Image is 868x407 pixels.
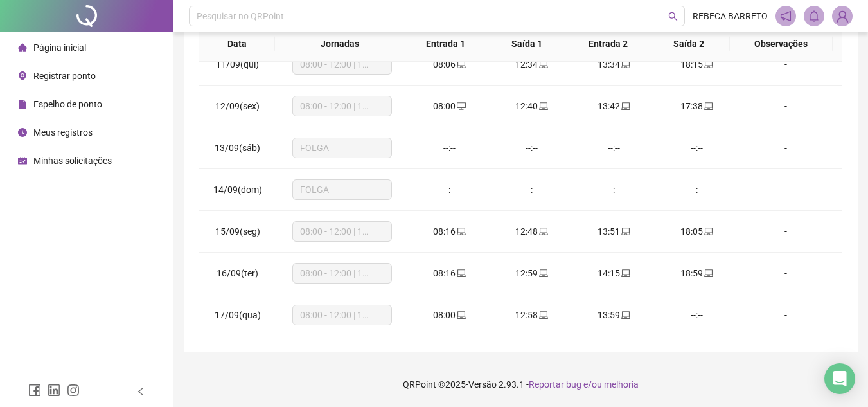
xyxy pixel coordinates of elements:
[468,379,497,390] span: Versão
[567,26,648,62] th: Entrada 2
[748,224,824,239] div: -
[666,224,727,239] div: 18:05
[18,71,27,80] span: environment
[703,269,713,278] span: laptop
[419,266,481,280] div: 08:16
[215,101,260,111] span: 12/09(sex)
[300,55,384,74] span: 08:00 - 12:00 | 13:00 - 17:00
[136,387,145,396] span: left
[456,102,466,111] span: desktop
[583,308,645,322] div: 13:59
[538,227,548,236] span: laptop
[620,269,630,278] span: laptop
[620,60,630,69] span: laptop
[666,99,727,113] div: 17:38
[215,310,261,320] span: 17/09(qua)
[456,269,466,278] span: laptop
[173,362,868,407] footer: QRPoint © 2025 - 2.93.1 -
[419,308,481,322] div: 08:00
[748,183,824,197] div: -
[501,141,563,155] div: --:--
[419,183,481,197] div: --:--
[583,266,645,280] div: 14:15
[501,183,563,197] div: --:--
[215,143,260,153] span: 13/09(sáb)
[666,266,727,280] div: 18:59
[538,311,548,320] span: laptop
[501,99,563,113] div: 12:40
[748,266,824,280] div: -
[28,384,41,397] span: facebook
[748,308,824,322] div: -
[748,57,824,71] div: -
[405,26,486,62] th: Entrada 1
[538,60,548,69] span: laptop
[48,384,60,397] span: linkedin
[703,60,713,69] span: laptop
[300,222,384,241] span: 08:00 - 12:00 | 13:00 - 17:00
[33,156,112,166] span: Minhas solicitações
[67,384,80,397] span: instagram
[419,224,481,239] div: 08:16
[501,266,563,280] div: 12:59
[456,311,466,320] span: laptop
[18,43,27,52] span: home
[419,57,481,71] div: 08:06
[529,379,639,390] span: Reportar bug e/ou melhoria
[216,59,259,69] span: 11/09(qui)
[740,37,822,51] span: Observações
[33,99,102,109] span: Espelho de ponto
[300,138,384,158] span: FOLGA
[275,26,405,62] th: Jornadas
[300,305,384,325] span: 08:00 - 12:00 | 13:00 - 17:00
[648,26,729,62] th: Saída 2
[583,183,645,197] div: --:--
[217,268,258,278] span: 16/09(ter)
[620,227,630,236] span: laptop
[583,57,645,71] div: 13:34
[666,308,727,322] div: --:--
[583,224,645,239] div: 13:51
[583,141,645,155] div: --:--
[419,141,481,155] div: --:--
[583,99,645,113] div: 13:42
[300,96,384,116] span: 08:00 - 12:00 | 13:00 - 17:00
[824,363,855,394] div: Open Intercom Messenger
[748,99,824,113] div: -
[748,141,824,155] div: -
[199,26,275,62] th: Data
[213,185,262,195] span: 14/09(dom)
[668,12,678,21] span: search
[33,42,86,53] span: Página inicial
[703,102,713,111] span: laptop
[300,264,384,283] span: 08:00 - 12:00 | 13:00 - 17:00
[215,226,260,237] span: 15/09(seg)
[486,26,567,62] th: Saída 1
[419,99,481,113] div: 08:00
[33,71,96,81] span: Registrar ponto
[501,57,563,71] div: 12:34
[300,180,384,199] span: FOLGA
[833,6,852,26] img: 94792
[18,156,27,165] span: schedule
[501,224,563,239] div: 12:48
[808,10,820,22] span: bell
[666,141,727,155] div: --:--
[620,102,630,111] span: laptop
[456,227,466,236] span: laptop
[780,10,792,22] span: notification
[666,183,727,197] div: --:--
[18,100,27,109] span: file
[33,127,93,138] span: Meus registros
[693,9,768,23] span: REBECA BARRETO
[730,26,833,62] th: Observações
[666,57,727,71] div: 18:15
[538,102,548,111] span: laptop
[620,311,630,320] span: laptop
[501,308,563,322] div: 12:58
[538,269,548,278] span: laptop
[18,128,27,137] span: clock-circle
[703,227,713,236] span: laptop
[456,60,466,69] span: laptop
